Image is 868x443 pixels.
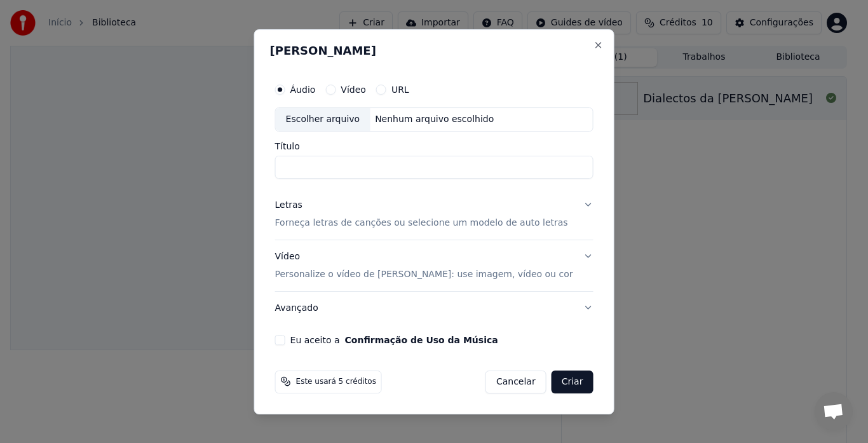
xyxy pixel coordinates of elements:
button: LetrasForneça letras de canções ou selecione um modelo de auto letras [275,189,593,240]
div: Nenhum arquivo escolhido [370,113,499,126]
label: URL [391,85,409,94]
div: Escolher arquivo [276,108,370,131]
p: Personalize o vídeo de [PERSON_NAME]: use imagem, vídeo ou cor [275,268,573,280]
span: Este usará 5 créditos [296,376,376,386]
label: Áudio [290,85,316,94]
label: Título [275,142,593,151]
button: Avançado [275,291,593,324]
label: Vídeo [341,85,366,94]
div: Letras [275,199,302,212]
p: Forneça letras de canções ou selecione um modelo de auto letras [275,217,568,229]
button: Criar [552,370,593,393]
div: Vídeo [275,250,573,281]
button: Cancelar [485,370,546,393]
button: Eu aceito a [345,335,498,344]
button: VídeoPersonalize o vídeo de [PERSON_NAME]: use imagem, vídeo ou cor [275,240,593,291]
h2: [PERSON_NAME] [270,45,599,57]
label: Eu aceito a [290,335,498,344]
